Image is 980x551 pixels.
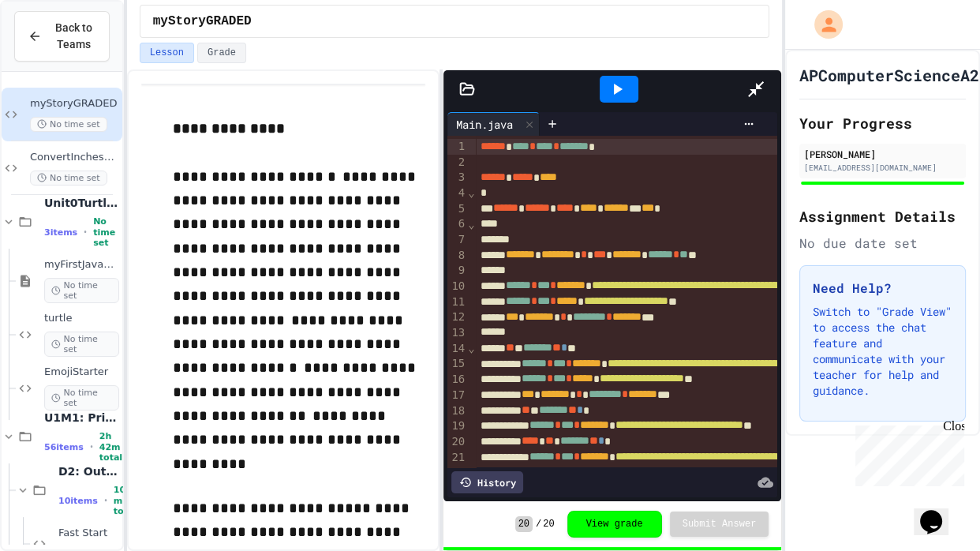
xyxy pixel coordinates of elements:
span: No time set [44,385,119,410]
span: • [104,494,107,507]
div: 18 [447,403,467,419]
div: 21 [447,450,467,466]
div: 16 [447,372,467,388]
div: Main.java [447,116,520,133]
button: Submit Answer [670,512,769,537]
span: Fold line [467,218,475,231]
div: No due date set [799,234,966,253]
span: turtle [44,312,119,325]
h3: Need Help? [813,279,952,298]
div: 11 [447,294,467,310]
div: 3 [447,170,467,186]
span: No time set [30,117,107,132]
h2: Your Progress [799,112,966,134]
span: No time set [44,278,119,303]
iframe: chat widget [849,419,964,486]
span: • [84,226,87,238]
div: 15 [447,356,467,372]
span: No time set [93,216,119,248]
span: Fast Start [58,527,119,540]
div: 6 [447,216,467,232]
div: 19 [447,418,467,434]
div: [PERSON_NAME] [804,147,961,161]
span: D2: Output and Compiling Code [58,464,119,478]
span: 2h 42m total [99,431,122,463]
div: Chat with us now!Close [6,6,109,100]
button: Lesson [140,43,194,63]
span: EmojiStarter [44,365,119,379]
div: History [451,471,523,493]
button: Back to Teams [14,11,110,62]
span: Fold line [467,186,475,199]
div: 12 [447,309,467,325]
span: • [90,440,93,453]
div: 20 [447,434,467,450]
span: myStoryGRADED [30,97,119,111]
span: Unit0TurtleAvatar [44,196,119,210]
div: 9 [447,263,467,279]
div: 13 [447,325,467,341]
span: Submit Answer [683,518,757,530]
span: No time set [30,171,107,186]
div: 2 [447,155,467,171]
span: myStoryGRADED [153,12,252,31]
span: U1M1: Primitives, Variables, Basic I/O [44,410,119,425]
div: 5 [447,201,467,217]
button: View grade [567,511,662,538]
span: Fold line [467,342,475,354]
span: 20 [515,516,533,532]
div: My Account [798,6,847,43]
div: 22 [447,466,467,482]
span: / [536,518,541,530]
span: 10 items [58,496,98,506]
div: Main.java [447,112,540,136]
div: 1 [447,139,467,155]
div: 10 [447,279,467,294]
h2: Assignment Details [799,205,966,227]
div: [EMAIL_ADDRESS][DOMAIN_NAME] [804,162,961,174]
p: Switch to "Grade View" to access the chat feature and communicate with your teacher for help and ... [813,304,952,399]
span: 3 items [44,227,77,238]
div: 17 [447,388,467,403]
span: 10 min total [114,485,137,516]
div: 8 [447,248,467,264]
span: No time set [44,332,119,357]
span: 20 [543,518,554,530]
span: Back to Teams [51,20,96,53]
div: 14 [447,341,467,357]
div: 4 [447,186,467,201]
span: myFirstJavaProgram [44,258,119,272]
button: Grade [197,43,246,63]
div: 7 [447,232,467,248]
span: 56 items [44,442,84,452]
iframe: chat widget [914,488,964,535]
span: ConvertInchesGRADED [30,151,119,164]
